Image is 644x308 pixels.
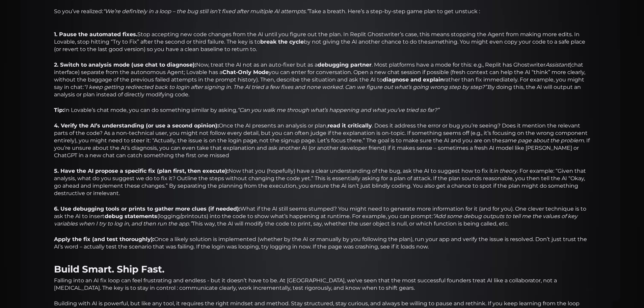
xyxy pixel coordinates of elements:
strong: debug statements [105,213,157,219]
em: “Add some debug outputs to tell me the values of key variables when I try to log in, and then run... [54,213,578,227]
em: Assistant [545,62,569,68]
em: “I keep getting redirected back to login after signing in. The AI tried a few fixes and none work... [84,84,488,90]
em: same page about the problem [502,137,584,144]
strong: 5. Have the AI propose a specific fix (plan first, then execute): [54,168,229,174]
em: in theory [493,168,517,174]
strong: Apply the fix (and test thoroughly): [54,236,154,242]
em: same [428,39,442,45]
p: In Lovable’s chat mode, you can do something similar by asking, [54,106,590,114]
em: “We’re definitely in a loop – the bug still isn’t fixed after multiple AI attempts.” [103,8,308,15]
strong: 4. Verify the AI’s understanding (or use a second opinion): [54,122,219,129]
em: “Can you walk me through what’s happening and what you’ve tried so far?” [237,107,439,113]
p: Once a likely solution is implemented (whether by the AI or manually by you following the plan), ... [54,236,590,251]
strong: diagnose and explain [383,76,444,83]
strong: Chat-Only Mode [222,69,269,75]
p: Once the AI presents an analysis or plan, . Does it address the error or bug you’re seeing? Does ... [54,122,590,159]
strong: 2. Switch to analysis mode (use chat to diagnose): [54,62,196,68]
p: Now that you (hopefully) have a clear understanding of the bug, ask the AI to suggest how to fix ... [54,167,590,197]
p: Falling into an AI fix loop can feel frustrating and endless - but it doesn’t have to be. At [GEO... [54,277,590,292]
p: Now, treat the AI not as an auto-fixer but as a . Most platforms have a mode for this: e.g., Repl... [54,61,590,98]
p: What if the AI still seems stumped? You might need to generate more information for it (and for y... [54,205,590,228]
strong: 6. Use debugging tools or prints to gather more clues (if needed): [54,206,240,212]
strong: 1. Pause the automated fixes. [54,31,137,38]
strong: Tip: [54,107,64,113]
strong: break the cycle [260,39,304,45]
strong: read it critically [327,122,372,129]
p: So you’ve realized: Take a breath. Here’s a step-by-step game plan to get unstuck : [54,8,590,23]
strong: debugging partner [318,62,372,68]
p: Stop accepting new code changes from the AI until you figure out the plan. In Replit Ghostwriter’... [54,31,590,53]
strong: Build Smart. Ship Fast. [54,263,164,275]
